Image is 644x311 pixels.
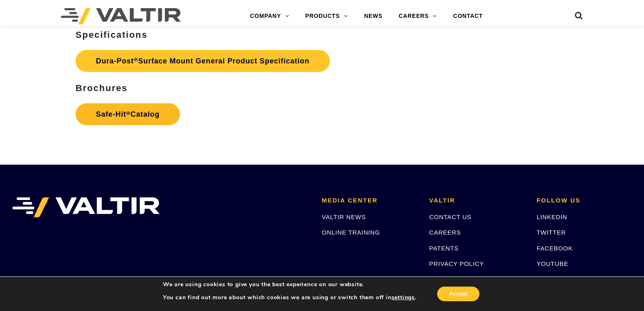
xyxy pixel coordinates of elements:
a: Safe-Hit®Catalog [76,103,180,125]
h2: FOLLOW US [537,197,632,204]
a: CONTACT [445,8,491,24]
a: CAREERS [390,8,445,24]
a: LINKEDIN [537,213,568,220]
button: Accept [437,287,479,301]
a: CAREERS [429,229,461,236]
a: CONTACT US [429,213,471,220]
img: Valtir [61,8,181,24]
strong: Specifications [76,30,147,40]
a: Dura-Post®Surface Mount General Product Specification [76,50,330,72]
h2: VALTIR [429,197,524,204]
sup: ® [126,110,131,116]
a: YOUTUBE [537,260,568,267]
a: NEWS [356,8,390,24]
strong: Brochures [76,83,128,93]
p: You can find out more about which cookies we are using or switch them off in . [163,294,416,301]
a: TERMS OF USE [429,276,479,283]
a: ONLINE TRAINING [322,229,380,236]
a: PATENTS [429,245,459,252]
p: We are using cookies to give you the best experience on our website. [163,281,416,288]
a: PRODUCTS [297,8,356,24]
a: TWITTER [537,229,566,236]
a: COMPANY [242,8,297,24]
a: PRIVACY POLICY [429,260,484,267]
sup: ® [134,57,138,63]
button: settings [392,294,415,301]
a: FACEBOOK [537,245,573,252]
h2: MEDIA CENTER [322,197,417,204]
img: VALTIR [12,197,160,217]
a: VALTIR NEWS [322,213,366,220]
